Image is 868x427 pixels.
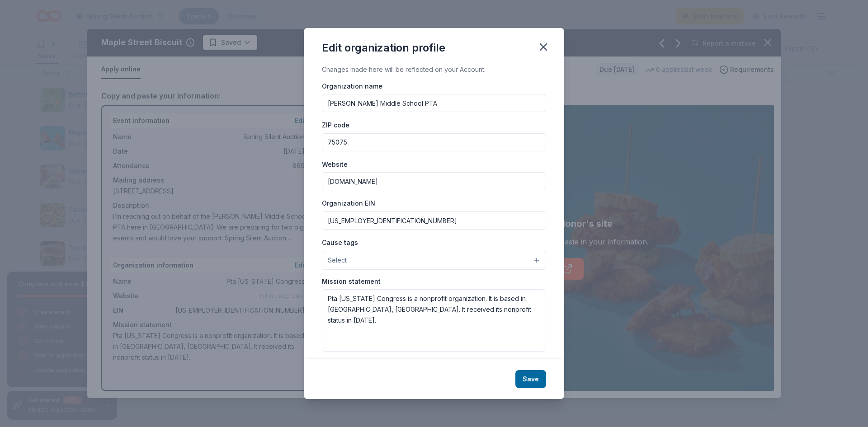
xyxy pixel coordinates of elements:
[322,277,381,286] label: Mission statement
[322,41,445,55] div: Edit organization profile
[322,82,382,91] label: Organization name
[322,121,349,130] label: ZIP code
[322,251,546,270] button: Select
[322,238,358,247] label: Cause tags
[328,255,347,266] span: Select
[322,133,546,151] input: 12345 (U.S. only)
[322,160,348,169] label: Website
[322,199,375,208] label: Organization EIN
[322,64,546,75] div: Changes made here will be reflected on your Account.
[515,370,546,388] button: Save
[322,211,546,230] input: 12-3456789
[322,289,546,352] textarea: Pta [US_STATE] Congress is a nonprofit organization. It is based in [GEOGRAPHIC_DATA], [GEOGRAPHI...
